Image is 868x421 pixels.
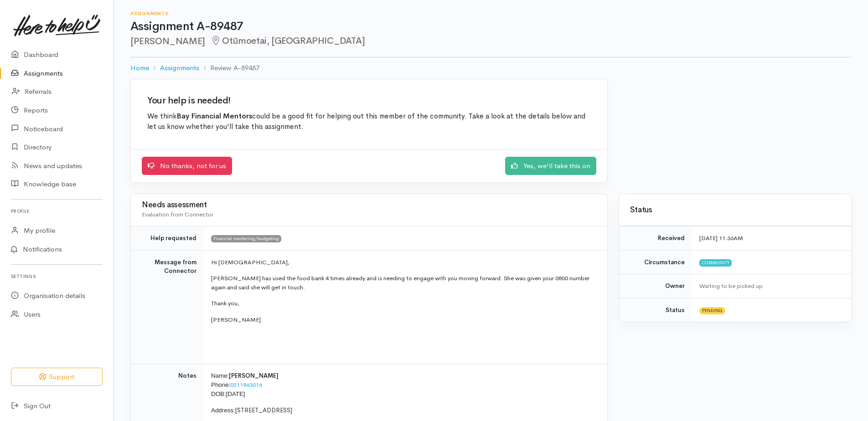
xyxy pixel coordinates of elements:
[699,307,725,314] span: Pending
[211,390,226,397] span: DOB:
[130,11,852,16] h6: Assignments
[11,205,103,217] h6: Profile
[11,270,103,282] h6: Settings
[142,210,213,218] span: Evaluation from Connector
[211,315,596,324] p: [PERSON_NAME]
[699,282,840,291] div: Waiting to be picked up
[235,406,292,414] span: [STREET_ADDRESS]
[505,157,596,175] a: Yes, we'll take this on
[630,206,840,215] h3: Status
[211,299,596,308] p: Thank you,
[176,112,252,121] b: Bay Financial Mentors
[130,63,149,73] a: Home
[211,407,235,414] span: Address:
[211,381,230,388] span: Phone:
[619,298,692,322] td: Status
[160,63,199,73] a: Assignments
[226,390,245,397] span: [DATE]
[699,259,732,267] span: Community
[211,258,596,267] p: Hi [DEMOGRAPHIC_DATA],
[230,381,262,389] a: 0211963016
[147,96,591,106] h2: Your help is needed!
[131,226,204,251] td: Help requested
[199,63,259,73] li: Review A-89487
[130,36,852,46] h2: [PERSON_NAME]
[211,372,229,379] span: Name:
[147,111,591,133] p: We think could be a good fit for helping out this member of the community. Take a look at the det...
[619,250,692,274] td: Circumstance
[142,201,596,210] h3: Needs assessment
[229,372,279,380] span: [PERSON_NAME]
[619,274,692,298] td: Owner
[699,234,743,242] time: [DATE] 11:36AM
[131,250,204,364] td: Message from Connector
[211,235,281,242] span: Financial mentoring/budgeting
[11,368,103,386] button: Support
[211,274,596,292] p: [PERSON_NAME] has used the food bank 4 times already and is needing to engage with you moving for...
[130,20,852,33] h1: Assignment A-89487
[130,57,852,79] nav: breadcrumb
[619,226,692,251] td: Received
[211,35,365,46] span: Otūmoetai, [GEOGRAPHIC_DATA]
[142,157,232,175] a: No thanks, not for us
